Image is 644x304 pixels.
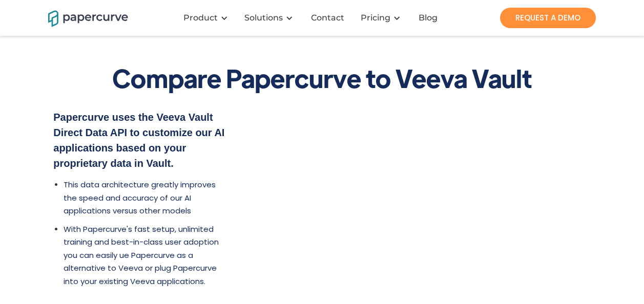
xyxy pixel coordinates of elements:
a: Contact [303,13,355,23]
a: Blog [411,13,448,23]
a: Pricing [361,13,390,23]
strong: With Papercurve's fast setup, unlimited training and best-in-class user adoption you can easily u... [64,224,219,287]
a: home [48,9,115,27]
div: Solutions [238,3,303,33]
div: Pricing [355,3,411,33]
div: Product [177,3,238,33]
a: Papercurve uses the Veeva Vault Direct Data API to customize our AI applications based on your pr... [53,112,224,169]
div: Solutions [244,13,283,23]
a: REQUEST A DEMO [500,8,596,28]
span: Compare Papercurve to Veeva Vault [112,61,532,94]
strong: This data architecture greatly improves the speed and accuracy of our AI applications versus othe... [64,179,216,216]
div: Blog [419,13,438,23]
div: Product [183,13,218,23]
div: Contact [311,13,344,23]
